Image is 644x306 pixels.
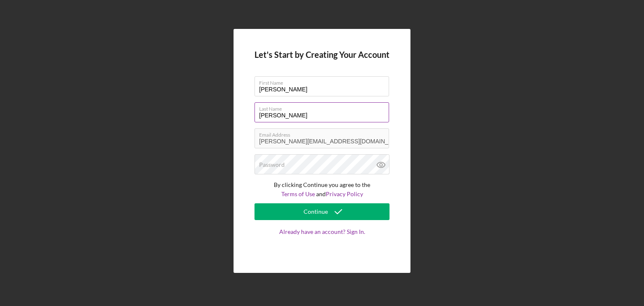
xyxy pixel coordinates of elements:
[259,103,389,112] label: Last Name
[326,190,363,197] a: Privacy Policy
[259,161,285,168] label: Password
[254,180,390,199] p: By clicking Continue you agree to the and
[254,228,390,252] a: Already have an account? Sign In.
[259,77,389,86] label: First Name
[254,50,390,60] h4: Let's Start by Creating Your Account
[304,203,328,220] div: Continue
[281,190,315,197] a: Terms of Use
[254,203,390,220] button: Continue
[259,129,389,138] label: Email Address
